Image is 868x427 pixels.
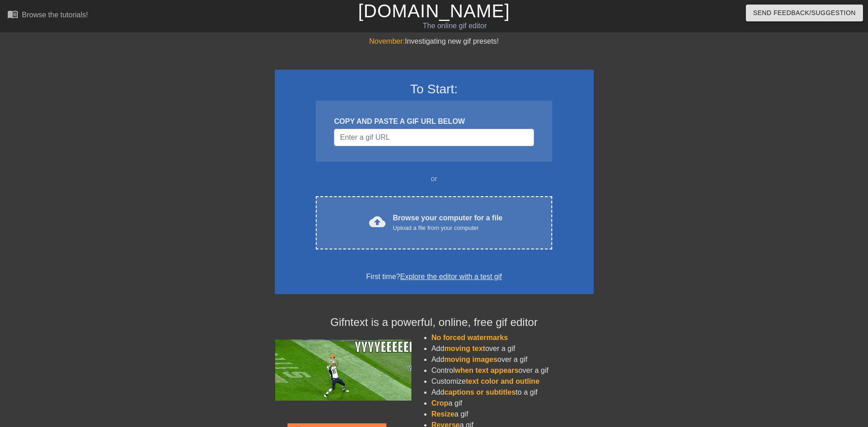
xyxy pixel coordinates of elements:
[455,366,519,374] span: when text appears
[431,343,594,354] li: Add over a gif
[298,173,570,184] div: or
[444,356,497,363] span: moving images
[431,409,594,420] li: a gif
[431,398,594,409] li: a gif
[431,410,455,418] span: Resize
[393,224,503,233] div: Upload a file from your computer
[22,11,88,19] div: Browse the tutorials!
[444,345,485,352] span: moving text
[431,354,594,365] li: Add over a gif
[275,340,411,401] img: football_small.gif
[431,387,594,398] li: Add to a gif
[753,7,856,19] span: Send Feedback/Suggestion
[431,399,448,407] span: Crop
[466,377,539,385] span: text color and outline
[746,5,863,21] button: Send Feedback/Suggestion
[294,20,616,31] div: The online gif editor
[287,271,582,282] div: First time?
[358,1,510,21] a: [DOMAIN_NAME]
[7,9,88,23] a: Browse the tutorials!
[334,129,534,146] input: Username
[431,365,594,376] li: Control over a gif
[431,376,594,387] li: Customize
[334,116,534,127] div: COPY AND PASTE A GIF URL BELOW
[431,334,508,341] span: No forced watermarks
[7,9,18,20] span: menu_book
[369,213,385,230] span: cloud_upload
[275,316,594,329] h4: Gifntext is a powerful, online, free gif editor
[287,81,582,97] h3: To Start:
[444,388,515,396] span: captions or subtitles
[400,273,502,280] a: Explore the editor with a test gif
[369,37,405,45] span: November:
[393,213,503,233] div: Browse your computer for a file
[275,36,594,47] div: Investigating new gif presets!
